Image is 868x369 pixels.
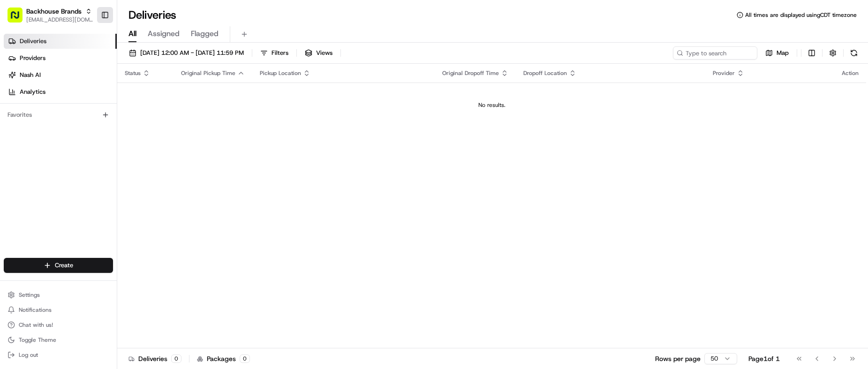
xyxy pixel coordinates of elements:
img: Asif Zaman Khan [9,162,24,177]
span: Assigned [148,28,180,39]
div: 📗 [9,211,17,218]
span: Knowledge Base [19,210,72,219]
span: API Documentation [89,210,151,219]
a: Deliveries [4,34,117,49]
button: [DATE] 12:00 AM - [DATE] 11:59 PM [125,46,248,60]
img: FDD Support [9,137,24,152]
button: [EMAIL_ADDRESS][DOMAIN_NAME] [26,16,93,23]
p: Rows per page [655,354,701,363]
div: Packages [197,354,250,363]
button: Create [4,258,113,273]
span: Original Pickup Time [181,69,235,77]
span: Flagged [191,28,219,39]
button: Filters [256,46,293,60]
div: No results. [121,101,862,109]
div: Favorites [4,107,113,122]
button: Start new chat [159,93,171,104]
button: Log out [4,348,113,361]
span: [DATE] 12:00 AM - [DATE] 11:59 PM [140,49,244,57]
a: 💻API Documentation [75,206,154,223]
span: All times are displayed using CDT timezone [745,11,857,19]
button: Settings [4,288,113,301]
input: Type to search [673,46,757,60]
span: • [67,146,70,153]
span: [DATE] [83,171,102,179]
span: Views [316,49,332,57]
img: 8016278978528_b943e370aa5ada12b00a_72.png [20,90,37,107]
a: Powered byPylon [66,233,113,240]
h1: Deliveries [128,8,176,23]
span: Create [55,261,73,270]
p: Welcome 👋 [9,38,171,53]
span: [PERSON_NAME] [29,171,76,179]
span: Pylon [93,233,113,240]
span: Toggle Theme [19,336,56,344]
div: We're available if you need us! [42,99,129,107]
img: Nash [9,10,28,29]
button: Map [761,46,793,60]
button: Chat with us! [4,318,113,331]
div: Past conversations [9,122,60,130]
span: Dropoff Location [523,69,567,77]
a: Nash AI [4,68,117,83]
div: 0 [171,354,181,363]
button: Notifications [4,303,113,316]
div: Start new chat [42,90,154,99]
span: [DATE] [72,146,91,153]
button: Backhouse Brands[EMAIL_ADDRESS][DOMAIN_NAME] [4,4,97,26]
button: Toggle Theme [4,333,113,346]
span: Notifications [19,306,52,314]
div: Deliveries [128,354,181,363]
span: Settings [19,291,40,299]
button: Refresh [847,46,860,60]
a: Analytics [4,84,117,99]
span: Pickup Location [260,69,301,77]
span: All [128,28,136,39]
input: Clear [24,61,155,71]
span: Nash AI [20,71,41,79]
a: Providers [4,51,117,66]
span: FDD Support [29,146,65,153]
span: Status [125,69,141,77]
button: Backhouse Brands [26,7,82,16]
span: Providers [20,54,45,62]
div: Action [842,69,859,77]
div: 💻 [79,211,87,218]
div: Page 1 of 1 [748,354,780,363]
span: Filters [272,49,288,57]
span: Log out [19,351,38,359]
span: Deliveries [20,37,46,45]
span: Original Dropoff Time [442,69,499,77]
button: Views [301,46,337,60]
div: 0 [240,354,250,363]
span: Map [777,49,789,57]
button: See all [145,120,171,132]
span: Analytics [20,88,45,96]
span: Provider [713,69,735,77]
a: 📗Knowledge Base [6,206,75,223]
img: 1736555255976-a54dd68f-1ca7-489b-9aae-adbdc363a1c4 [19,172,26,179]
img: 1736555255976-a54dd68f-1ca7-489b-9aae-adbdc363a1c4 [9,90,26,107]
span: Chat with us! [19,321,53,329]
span: • [78,171,81,179]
